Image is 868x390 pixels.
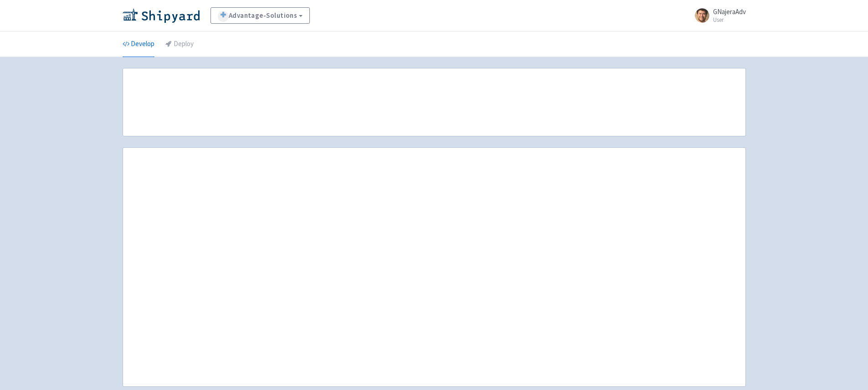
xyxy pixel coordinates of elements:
small: User [713,17,746,23]
a: Develop [123,31,154,57]
a: Advantage-Solutions [211,7,310,24]
a: GNajeraAdv User [689,8,746,23]
span: GNajeraAdv [713,7,746,16]
a: Deploy [165,31,194,57]
img: Shipyard logo [123,8,200,23]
